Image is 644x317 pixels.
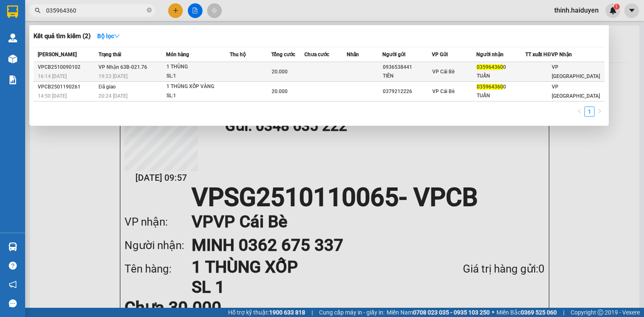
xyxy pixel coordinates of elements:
[477,83,525,91] div: 0
[166,91,229,101] div: SL: 1
[34,32,91,41] h3: Kết quả tìm kiếm ( 2 )
[552,64,600,79] span: VP [GEOGRAPHIC_DATA]
[477,84,503,90] span: 035964360
[595,107,605,117] button: right
[383,63,431,72] div: 0936538441
[99,52,121,57] span: Trạng thái
[477,64,503,70] span: 035964360
[8,55,17,63] img: warehouse-icon
[383,87,431,96] div: 0379212226
[166,62,229,72] div: 1 THÙNG
[476,52,504,57] span: Người nhận
[58,47,64,52] span: environment
[551,52,572,57] span: VP Nhận
[58,36,112,45] li: VP VP Cái Bè
[8,242,17,251] img: warehouse-icon
[7,5,18,18] img: logo-vxr
[97,33,120,39] strong: Bộ lọc
[147,7,152,15] span: close-circle
[99,84,116,90] span: Đã giao
[99,93,127,99] span: 20:24 [DATE]
[147,8,152,13] span: close-circle
[9,281,17,288] span: notification
[595,107,605,117] li: Next Page
[574,107,584,117] button: left
[272,88,288,94] span: 20.000
[166,82,229,91] div: 1 THÙNG XỐP VÀNG
[4,4,122,20] li: Hải Duyên
[38,73,67,79] span: 16:14 [DATE]
[304,52,329,57] span: Chưa cước
[166,72,229,81] div: SL: 1
[99,73,127,79] span: 19:23 [DATE]
[347,52,359,57] span: Nhãn
[8,75,17,84] img: solution-icon
[46,6,145,15] input: Tìm tên, số ĐT hoặc mã đơn
[38,93,67,99] span: 14:50 [DATE]
[525,52,551,57] span: TT xuất HĐ
[382,52,405,57] span: Người gửi
[584,107,595,117] li: 1
[271,52,295,57] span: Tổng cước
[114,33,120,39] span: down
[432,52,448,57] span: VP Gửi
[552,84,600,99] span: VP [GEOGRAPHIC_DATA]
[432,88,454,94] span: VP Cái Bè
[9,262,17,270] span: question-circle
[577,109,582,114] span: left
[38,63,96,72] div: VPCB2510090102
[272,69,288,75] span: 20.000
[477,72,525,81] div: TUẤN
[9,299,17,307] span: message
[166,52,189,57] span: Món hàng
[35,8,41,13] span: search
[230,52,246,57] span: Thu hộ
[477,91,525,100] div: TUẤN
[99,64,147,70] span: VP Nhận 63B-021.76
[38,83,96,91] div: VPCB2501190261
[432,69,454,75] span: VP Cái Bè
[58,46,104,71] b: 436 [PERSON_NAME], Khu 2
[574,107,584,117] li: Previous Page
[585,107,594,116] a: 1
[38,52,77,57] span: [PERSON_NAME]
[597,109,602,114] span: right
[477,63,525,72] div: 0
[383,72,431,81] div: TIÊN
[91,29,127,43] button: Bộ lọcdown
[8,34,17,42] img: warehouse-icon
[4,36,58,63] li: VP VP [GEOGRAPHIC_DATA]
